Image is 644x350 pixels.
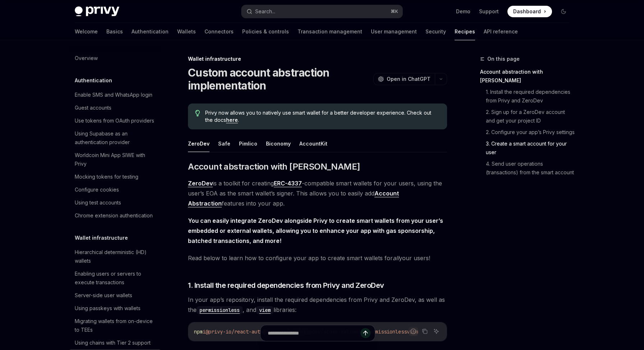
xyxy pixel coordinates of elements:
[256,306,273,313] a: viem
[69,209,161,222] a: Chrome extension authentication
[75,151,157,168] div: Worldcoin Mini App SIWE with Privy
[425,23,446,40] a: Security
[486,158,575,178] a: 4. Send user operations (transactions) from the smart account
[204,23,234,40] a: Connectors
[205,109,440,124] span: Privy now allows you to natively use smart wallet for a better developer experience. Check out th...
[197,306,243,313] a: permissionless
[69,114,161,127] a: Use tokens from OAuth providers
[69,302,161,315] a: Using passkeys with wallets
[69,246,161,267] a: Hierarchical deterministic (HD) wallets
[75,103,111,112] div: Guest accounts
[69,336,161,349] a: Using chains with Tier 2 support
[69,101,161,114] a: Guest accounts
[255,7,275,16] div: Search...
[69,315,161,336] a: Migrating wallets from on-device to TEEs
[507,6,552,17] a: Dashboard
[75,248,157,265] div: Hierarchical deterministic (HD) wallets
[69,88,161,101] a: Enable SMS and WhatsApp login
[69,170,161,183] a: Mocking tokens for testing
[242,23,289,40] a: Policies & controls
[188,55,447,63] div: Wallet infrastructure
[486,138,575,158] a: 3. Create a smart account for your user
[69,149,161,170] a: Worldcoin Mini App SIWE with Privy
[132,23,169,40] a: Authentication
[75,234,128,242] h5: Wallet infrastructure
[69,267,161,289] a: Enabling users or servers to execute transactions
[393,254,399,262] em: all
[75,291,132,300] div: Server-side user wallets
[75,54,98,63] div: Overview
[75,129,157,147] div: Using Supabase as an authentication provider
[274,180,302,187] a: ERC-4337
[188,217,443,244] strong: You can easily integrate ZeroDev alongside Privy to create smart wallets from your user’s embedde...
[197,306,243,314] code: permissionless
[371,23,417,40] a: User management
[75,23,98,40] a: Welcome
[513,8,541,15] span: Dashboard
[298,23,362,40] a: Transaction management
[226,117,238,123] a: here
[373,73,435,85] button: Open in ChatGPT
[75,211,153,220] div: Chrome extension authentication
[241,5,402,18] button: Search...⌘K
[75,172,138,181] div: Mocking tokens for testing
[75,270,157,287] div: Enabling users or servers to execute transactions
[256,306,273,314] code: viem
[106,23,123,40] a: Basics
[75,116,154,125] div: Use tokens from OAuth providers
[480,66,575,86] a: Account abstraction with [PERSON_NAME]
[177,23,196,40] a: Wallets
[391,9,398,14] span: ⌘ K
[487,55,520,63] span: On this page
[69,127,161,149] a: Using Supabase as an authentication provider
[75,317,157,334] div: Migrating wallets from on-device to TEEs
[188,253,447,263] span: Read below to learn how to configure your app to create smart wallets for your users!
[75,91,152,99] div: Enable SMS and WhatsApp login
[188,66,371,92] h1: Custom account abstraction implementation
[479,8,499,15] a: Support
[239,135,257,152] button: Pimlico
[188,295,447,315] span: In your app’s repository, install the required dependencies from Privy and ZeroDev, as well as th...
[387,75,431,83] span: Open in ChatGPT
[75,6,119,17] img: dark logo
[558,6,569,17] button: Toggle dark mode
[486,86,575,106] a: 1. Install the required dependencies from Privy and ZeroDev
[188,280,384,290] span: 1. Install the required dependencies from Privy and ZeroDev
[360,328,371,338] button: Send message
[486,126,575,138] a: 2. Configure your app’s Privy settings
[75,185,119,194] div: Configure cookies
[75,76,112,85] h5: Authentication
[455,23,475,40] a: Recipes
[75,304,141,313] div: Using passkeys with wallets
[456,8,470,15] a: Demo
[69,196,161,209] a: Using test accounts
[75,339,151,347] div: Using chains with Tier 2 support
[195,110,200,116] svg: Tip
[299,135,327,152] button: AccountKit
[188,180,213,187] a: ZeroDev
[75,198,121,207] div: Using test accounts
[188,161,360,172] span: Account abstraction with [PERSON_NAME]
[188,178,447,208] span: is a toolkit for creating -compatible smart wallets for your users, using the user’s EOA as the s...
[486,106,575,126] a: 2. Sign up for a ZeroDev account and get your project ID
[484,23,518,40] a: API reference
[218,135,230,152] button: Safe
[188,135,210,152] button: ZeroDev
[69,52,161,65] a: Overview
[266,135,291,152] button: Biconomy
[69,183,161,196] a: Configure cookies
[69,289,161,302] a: Server-side user wallets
